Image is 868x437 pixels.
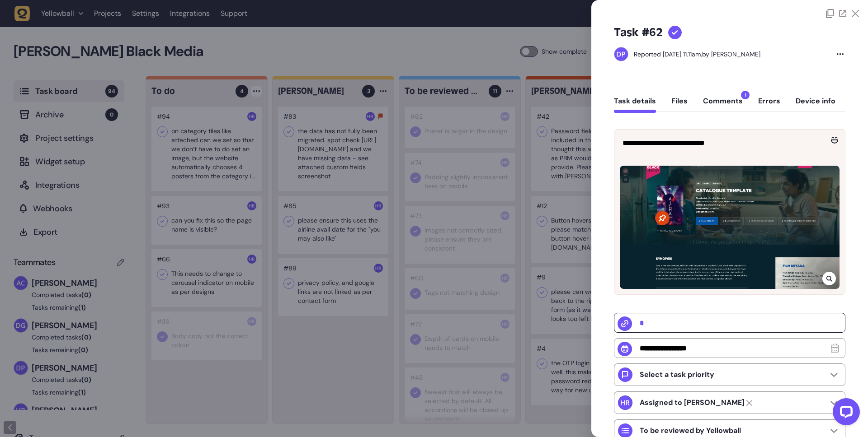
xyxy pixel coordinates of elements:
[796,97,835,113] button: Device info
[640,370,714,379] p: Select a task priority
[671,97,688,113] button: Files
[640,426,741,435] p: To be reviewed by Yellowball
[614,97,656,113] button: Task details
[758,97,780,113] button: Errors
[703,97,743,113] button: Comments
[634,50,760,59] div: by [PERSON_NAME]
[741,91,750,99] span: 1
[614,25,663,40] h5: Task #62
[614,47,628,61] img: Dan Pearson
[826,395,863,432] iframe: LiveChat chat widget
[634,50,702,58] div: Reported [DATE] 11.11am,
[640,398,745,407] strong: Harry Robinson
